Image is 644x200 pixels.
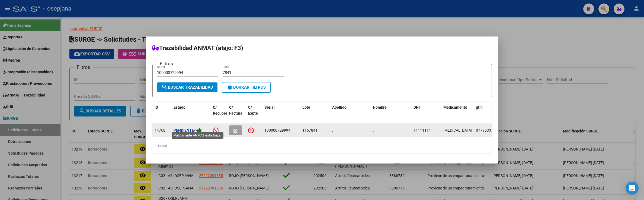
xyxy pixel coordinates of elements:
span: Estado [174,105,185,109]
span: ID [155,105,158,109]
span: Lote [302,105,310,109]
datatable-header-cell: DNI [411,102,441,125]
span: C/ Expte [248,105,258,116]
datatable-header-cell: Lote [300,102,330,125]
datatable-header-cell: Medicamento [441,102,474,125]
span: 14768 [155,128,165,132]
datatable-header-cell: Estado [171,102,211,125]
span: Nombre [373,105,387,109]
mat-icon: delete [227,84,233,90]
span: gtin [476,105,483,109]
div: Open Intercom Messenger [626,182,639,195]
datatable-header-cell: ID [152,102,171,125]
h3: Filtros [157,60,176,67]
datatable-header-cell: gtin [474,102,523,125]
datatable-header-cell: C/ Factura [227,102,246,125]
mat-icon: search [161,84,168,90]
span: Borrar Filtros [227,85,266,90]
span: C/ Recupero [213,105,229,116]
span: 100000729994 [264,128,290,132]
span: Serial [264,105,275,109]
span: Apellido [332,105,347,109]
button: Buscar Trazabilidad [157,82,217,92]
datatable-header-cell: Serial [262,102,300,125]
span: DNI [414,105,420,109]
span: C/ Factura [229,105,242,116]
span: Medicamento [443,105,467,109]
datatable-header-cell: C/ Recupero [211,102,227,125]
strong: Pendiente [174,128,194,132]
span: -> [194,128,202,132]
datatable-header-cell: Nombre [371,102,411,125]
span: 11111111 [414,128,431,132]
span: . [373,128,374,132]
span: [MEDICAL_DATA] [443,128,472,132]
span: 07798337900171 [476,128,506,132]
h2: Trazabilidad ANMAT (atajo: F3) [152,43,492,53]
button: Borrar Filtros [222,82,271,93]
span: Buscar Trazabilidad [161,85,213,90]
datatable-header-cell: Apellido [330,102,371,125]
datatable-header-cell: C/ Expte [246,102,262,125]
div: 1 total [152,139,492,153]
span: 1167841 [302,128,318,132]
span: . [332,128,333,132]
